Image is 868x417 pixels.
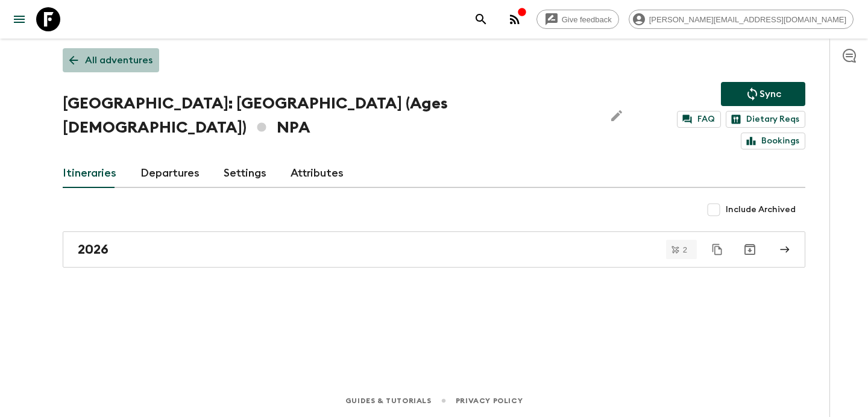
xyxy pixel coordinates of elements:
[629,10,854,29] div: [PERSON_NAME][EMAIL_ADDRESS][DOMAIN_NAME]
[224,159,266,188] a: Settings
[536,10,619,29] a: Give feedback
[85,53,153,67] p: All adventures
[456,394,523,407] a: Privacy Policy
[759,87,781,101] p: Sync
[140,159,200,188] a: Departures
[677,111,721,128] a: FAQ
[7,7,31,31] button: menu
[63,159,116,188] a: Itineraries
[643,15,853,24] span: [PERSON_NAME][EMAIL_ADDRESS][DOMAIN_NAME]
[721,82,805,106] button: Sync adventure departures to the booking engine
[63,92,595,140] h1: [GEOGRAPHIC_DATA]: [GEOGRAPHIC_DATA] (Ages [DEMOGRAPHIC_DATA]) NPA
[741,133,805,149] a: Bookings
[738,237,762,262] button: Archive
[726,204,796,216] span: Include Archived
[63,48,159,72] a: All adventures
[676,246,694,254] span: 2
[345,394,432,407] a: Guides & Tutorials
[706,239,728,260] button: Duplicate
[78,242,108,257] h2: 2026
[63,231,805,268] a: 2026
[469,7,493,31] button: search adventures
[555,15,618,24] span: Give feedback
[291,159,344,188] a: Attributes
[726,111,805,128] a: Dietary Reqs
[605,92,629,140] button: Edit Adventure Title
